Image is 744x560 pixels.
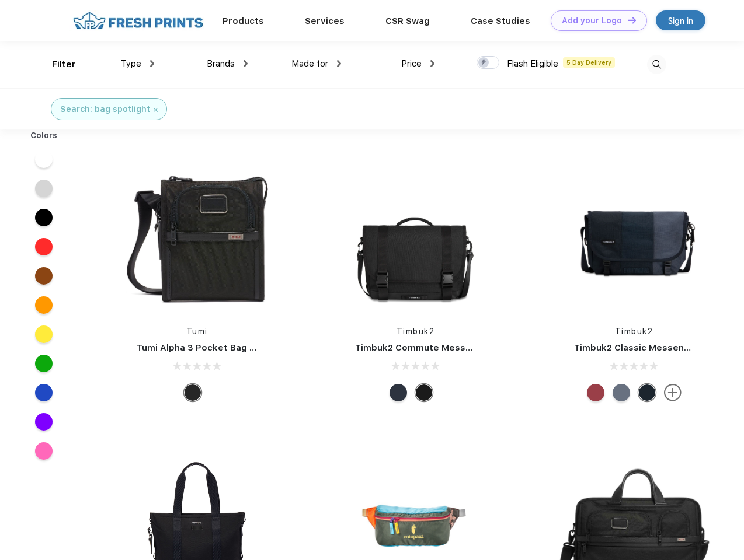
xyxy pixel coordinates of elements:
div: Filter [52,58,76,71]
span: Price [401,58,422,69]
div: Eco Lightbeam [613,384,630,401]
a: Sign in [656,10,705,30]
a: Timbuk2 Commute Messenger Bag [355,342,512,353]
img: DT [628,17,636,23]
div: Black [184,384,201,401]
span: Type [121,58,141,69]
img: func=resize&h=266 [338,159,493,314]
div: Sign in [668,14,693,27]
a: Timbuk2 [615,327,653,336]
img: desktop_search.svg [647,55,666,74]
img: dropdown.png [244,60,248,67]
div: Eco Black [415,384,433,401]
a: Timbuk2 Classic Messenger Bag [574,342,719,353]
img: more.svg [664,384,682,401]
a: Tumi [186,327,208,336]
span: 5 Day Delivery [563,57,615,68]
div: Colors [22,129,67,142]
img: dropdown.png [430,60,434,67]
a: Tumi Alpha 3 Pocket Bag Small [137,342,273,353]
div: Eco Bookish [587,384,604,401]
span: Made for [291,58,328,69]
a: Products [222,16,264,26]
img: fo%20logo%202.webp [69,10,207,31]
img: dropdown.png [150,60,154,67]
div: Eco Nautical [390,384,407,401]
a: Timbuk2 [397,327,435,336]
img: func=resize&h=266 [557,159,712,314]
div: Add your Logo [562,16,622,26]
span: Brands [207,58,235,69]
img: func=resize&h=266 [119,159,274,314]
div: Search: bag spotlight [60,103,150,116]
span: Flash Eligible [507,58,558,69]
img: filter_cancel.svg [154,108,158,112]
img: dropdown.png [337,60,341,67]
div: Eco Monsoon [638,384,656,401]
